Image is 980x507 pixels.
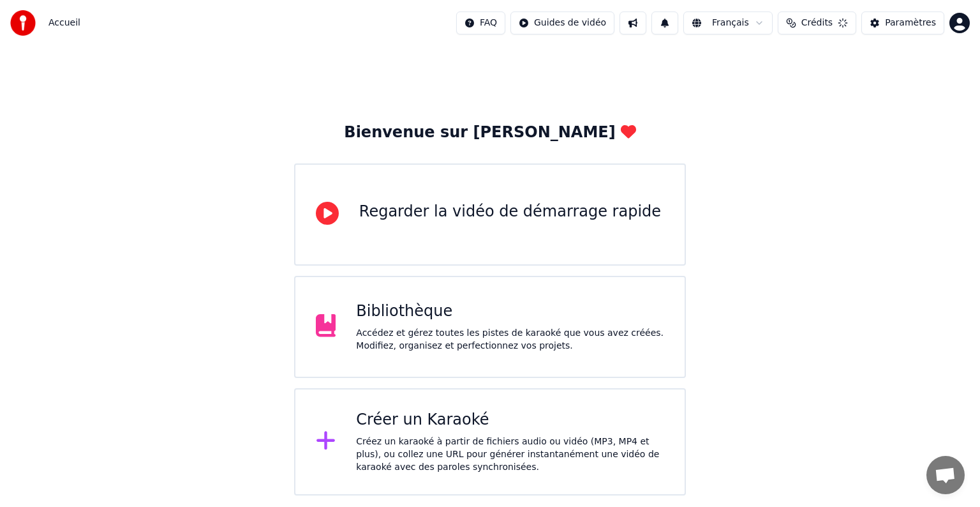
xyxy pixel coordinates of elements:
[926,456,965,494] div: Ouvrir le chat
[48,17,80,29] nav: breadcrumb
[885,17,936,29] div: Paramètres
[801,17,833,29] span: Crédits
[456,11,505,34] button: FAQ
[778,11,856,34] button: Crédits
[356,435,664,474] div: Créez un karaoké à partir de fichiers audio ou vidéo (MP3, MP4 et plus), ou collez une URL pour g...
[48,17,80,29] span: Accueil
[356,301,664,322] div: Bibliothèque
[356,327,664,352] div: Accédez et gérez toutes les pistes de karaoké que vous avez créées. Modifiez, organisez et perfec...
[861,11,944,34] button: Paramètres
[356,410,664,430] div: Créer un Karaoké
[359,202,661,222] div: Regarder la vidéo de démarrage rapide
[510,11,614,34] button: Guides de vidéo
[344,123,635,143] div: Bienvenue sur [PERSON_NAME]
[10,10,36,36] img: youka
